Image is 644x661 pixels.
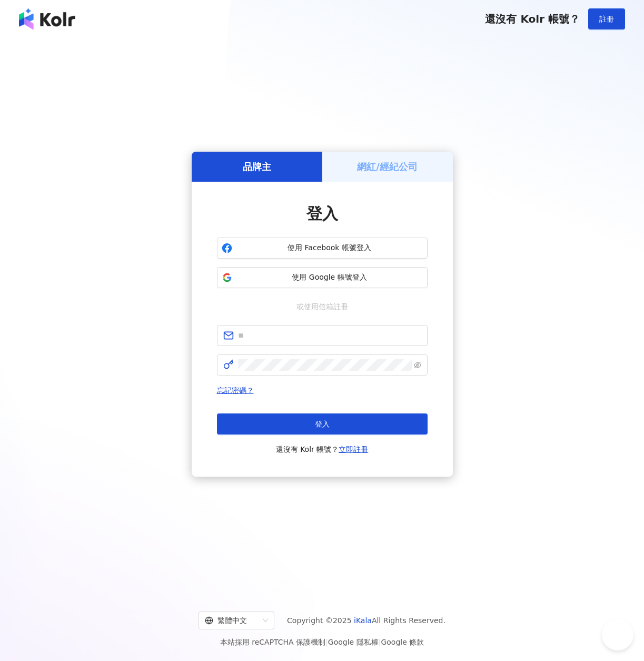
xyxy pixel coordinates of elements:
[315,420,330,428] span: 登入
[414,361,421,369] span: eye-invisible
[205,612,259,629] div: 繁體中文
[236,272,423,283] span: 使用 Google 帳號登入
[217,413,428,435] button: 登入
[243,160,271,173] h5: 品牌主
[339,445,368,453] a: 立即註冊
[599,15,614,23] span: 註冊
[381,638,424,646] a: Google 條款
[485,13,580,25] span: 還沒有 Kolr 帳號？
[220,636,424,648] span: 本站採用 reCAPTCHA 保護機制
[276,443,369,456] span: 還沒有 Kolr 帳號？
[217,386,254,394] a: 忘記密碼？
[357,160,418,173] h5: 網紅/經紀公司
[325,638,328,646] span: |
[602,619,633,650] iframe: Help Scout Beacon - Open
[19,8,75,29] img: logo
[287,614,445,627] span: Copyright © 2025 All Rights Reserved.
[289,301,355,312] span: 或使用信箱註冊
[354,616,372,625] a: iKala
[217,238,428,259] button: 使用 Facebook 帳號登入
[588,8,625,29] button: 註冊
[328,638,379,646] a: Google 隱私權
[236,243,423,253] span: 使用 Facebook 帳號登入
[217,267,428,288] button: 使用 Google 帳號登入
[306,204,338,223] span: 登入
[379,638,381,646] span: |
